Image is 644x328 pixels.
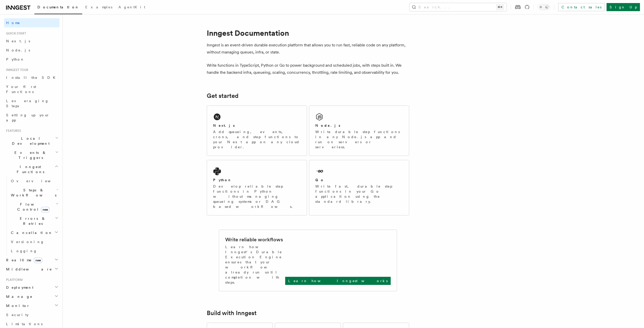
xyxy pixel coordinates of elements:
[538,4,550,10] button: Toggle dark mode
[4,82,59,96] a: Your first Functions
[4,310,59,319] a: Security
[4,111,59,125] a: Setting up your app
[4,267,52,272] span: Middleware
[4,162,59,176] button: Inngest Functions
[4,37,59,46] a: Next.js
[34,258,42,263] span: new
[9,188,56,198] span: Steps & Workflows
[4,164,55,174] span: Inngest Functions
[6,57,25,61] span: Python
[315,184,403,204] p: Write fast, durable step functions in your Go application using the standard library.
[607,3,640,11] a: Sign Up
[4,256,59,265] button: Realtimenew
[4,55,59,64] a: Python
[6,39,30,43] span: Next.js
[4,176,59,256] div: Inngest Functions
[6,48,30,52] span: Node.js
[9,216,55,226] span: Errors & Retries
[213,184,301,209] p: Develop reliable step functions in Python without managing queueing systems or DAG based workflows.
[6,322,43,326] span: Limitations
[9,246,59,256] a: Logging
[4,46,59,55] a: Node.js
[9,176,59,186] a: Overview
[496,5,504,10] kbd: ⌘K
[6,85,36,94] span: Your first Functions
[6,76,58,80] span: Install the SDK
[11,249,37,253] span: Logging
[9,186,59,200] button: Steps & Workflows
[4,292,59,301] button: Manage
[225,244,285,285] p: Learn how Inngest's Durable Execution Engine ensures that your workflow already run until complet...
[11,240,44,244] span: Versioning
[285,277,391,285] a: Learn how Inngest works
[4,18,59,27] a: Home
[207,160,307,215] a: PythonDevelop reliable step functions in Python without managing queueing systems or DAG based wo...
[34,2,82,14] a: Documentation
[315,177,324,183] h2: Go
[4,258,42,263] span: Realtime
[4,278,23,282] span: Platform
[4,283,59,292] button: Deployment
[118,5,145,9] span: AgentKit
[4,136,55,146] span: Local Development
[207,62,409,76] p: Write functions in TypeScript, Python or Go to power background and scheduled jobs, with steps bu...
[4,285,33,290] span: Deployment
[213,129,301,150] p: Add queueing, events, crons, and step functions to your Next app on any cloud provider.
[6,313,29,317] span: Security
[213,177,232,183] h2: Python
[82,2,115,14] a: Examples
[4,148,59,162] button: Events & Triggers
[9,230,53,235] span: Cancellation
[9,237,59,246] a: Versioning
[4,31,26,35] span: Quick start
[9,228,59,237] button: Cancellation
[41,207,49,212] span: new
[207,42,409,56] p: Inngest is an event-driven durable execution platform that allows you to run fast, reliable code ...
[309,160,409,215] a: GoWrite fast, durable step functions in your Go application using the standard library.
[4,73,59,82] a: Install the SDK
[213,123,235,128] h2: Next.js
[207,28,409,38] h1: Inngest Documentation
[225,236,283,243] h2: Write reliable workflows
[288,278,388,283] p: Learn how Inngest works
[315,123,340,128] h2: Node.js
[85,5,112,9] span: Examples
[207,105,307,156] a: Next.jsAdd queueing, events, crons, and step functions to your Next app on any cloud provider.
[4,265,59,274] button: Middleware
[11,179,63,183] span: Overview
[207,92,238,99] a: Get started
[115,2,148,14] a: AgentKit
[4,150,55,160] span: Events & Triggers
[558,3,605,11] a: Contact sales
[4,96,59,111] a: Leveraging Steps
[4,303,30,308] span: Monitor
[9,214,59,228] button: Errors & Retries
[4,301,59,310] button: Monitor
[4,294,33,299] span: Manage
[6,99,49,108] span: Leveraging Steps
[409,3,507,11] button: Search...⌘K
[4,68,28,72] span: Inngest tour
[309,105,409,156] a: Node.jsWrite durable step functions in any Node.js app and run on servers or serverless.
[315,129,403,150] p: Write durable step functions in any Node.js app and run on servers or serverless.
[37,5,79,9] span: Documentation
[9,202,56,212] span: Flow Control
[207,309,257,317] a: Build with Inngest
[9,200,59,214] button: Flow Controlnew
[6,113,50,122] span: Setting up your app
[4,129,21,133] span: Features
[4,134,59,148] button: Local Development
[6,20,20,25] span: Home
